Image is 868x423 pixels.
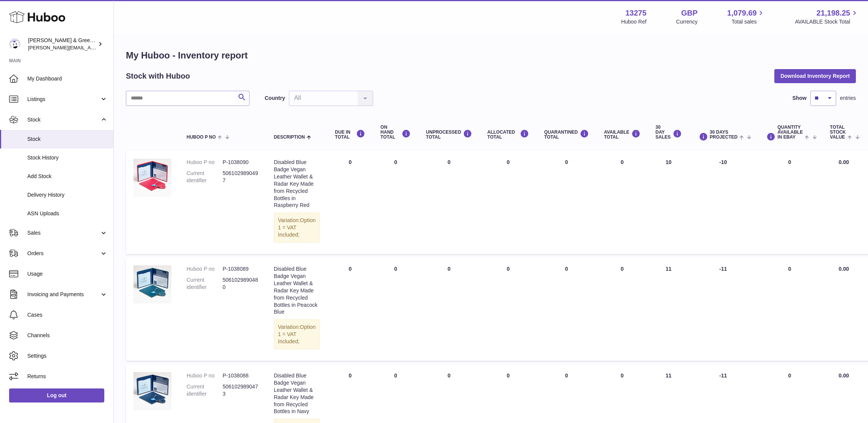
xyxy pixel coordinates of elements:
[596,258,648,361] td: 0
[565,159,568,165] span: 0
[126,71,190,81] h2: Stock with Huboo
[793,95,807,102] label: Show
[795,8,859,25] a: 21,198.25 AVAILABLE Stock Total
[223,383,259,398] dd: 5061029890473
[648,258,689,361] td: 11
[274,135,305,140] span: Description
[596,151,648,254] td: 0
[187,265,223,273] dt: Huboo P no
[656,125,682,140] div: 30 DAY SALES
[838,266,849,272] span: 0.00
[27,291,100,298] span: Invoicing and Payments
[426,129,472,140] div: UNPROCESSED Total
[27,311,108,319] span: Cases
[27,229,100,237] span: Sales
[418,258,480,361] td: 0
[126,49,856,62] h1: My Huboo - Inventory report
[27,352,108,360] span: Settings
[27,373,108,380] span: Returns
[604,129,640,140] div: AVAILABLE Total
[223,372,259,379] dd: P-1038088
[187,276,223,291] dt: Current identifier
[187,135,216,140] span: Huboo P no
[274,372,320,415] div: Disabled Blue Badge Vegan Leather Wallet & Radar Key Made from Recycled Bottles in Navy
[27,75,108,82] span: My Dashboard
[757,258,822,361] td: 0
[327,258,373,361] td: 0
[27,154,108,161] span: Stock History
[187,170,223,184] dt: Current identifier
[27,270,108,278] span: Usage
[9,38,20,50] img: ellen@bluebadgecompany.co.uk
[133,372,171,410] img: product image
[274,213,320,243] div: Variation:
[565,266,568,272] span: 0
[676,18,698,25] div: Currency
[727,8,766,25] a: 1,079.69 Total sales
[274,159,320,209] div: Disabled Blue Badge Vegan Leather Wallet & Radar Key Made from Recycled Bottles in Raspberry Red
[278,217,315,238] span: Option 1 = VAT Included;
[27,96,100,103] span: Listings
[838,372,849,379] span: 0.00
[838,159,849,165] span: 0.00
[28,37,96,51] div: [PERSON_NAME] & Green Ltd
[830,125,846,140] span: Total stock value
[480,151,537,254] td: 0
[648,151,689,254] td: 10
[27,116,100,123] span: Stock
[380,125,411,140] div: ON HAND Total
[265,95,285,102] label: Country
[487,129,529,140] div: ALLOCATED Total
[689,258,757,361] td: -11
[816,8,850,18] span: 21,198.25
[274,265,320,316] div: Disabled Blue Badge Vegan Leather Wallet & Radar Key Made from Recycled Bottles in Peacock Blue
[840,95,856,102] span: entries
[187,372,223,379] dt: Huboo P no
[710,130,738,140] span: 30 DAYS PROJECTED
[373,151,418,254] td: 0
[278,324,315,344] span: Option 1 = VAT Included;
[565,372,568,379] span: 0
[27,191,108,199] span: Delivery History
[223,159,259,166] dd: P-1038090
[335,129,365,140] div: DUE IN TOTAL
[28,44,152,51] span: [PERSON_NAME][EMAIL_ADDRESS][DOMAIN_NAME]
[9,388,104,402] a: Log out
[689,151,757,254] td: -10
[223,276,259,291] dd: 5061029890480
[795,18,859,25] span: AVAILABLE Stock Total
[774,69,856,83] button: Download Inventory Report
[187,159,223,166] dt: Huboo P no
[480,258,537,361] td: 0
[544,129,589,140] div: QUARANTINED Total
[757,151,822,254] td: 0
[223,170,259,184] dd: 5061029890497
[625,8,647,18] strong: 13275
[133,265,171,303] img: product image
[27,250,100,257] span: Orders
[27,173,108,180] span: Add Stock
[274,319,320,349] div: Variation:
[727,8,757,18] span: 1,079.69
[133,159,171,197] img: product image
[27,136,108,143] span: Stock
[187,383,223,398] dt: Current identifier
[621,18,647,25] div: Huboo Ref
[223,265,259,273] dd: P-1038089
[777,125,803,140] span: Quantity Available in eBay
[27,210,108,217] span: ASN Uploads
[731,18,765,25] span: Total sales
[418,151,480,254] td: 0
[327,151,373,254] td: 0
[27,332,108,339] span: Channels
[373,258,418,361] td: 0
[681,8,697,18] strong: GBP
